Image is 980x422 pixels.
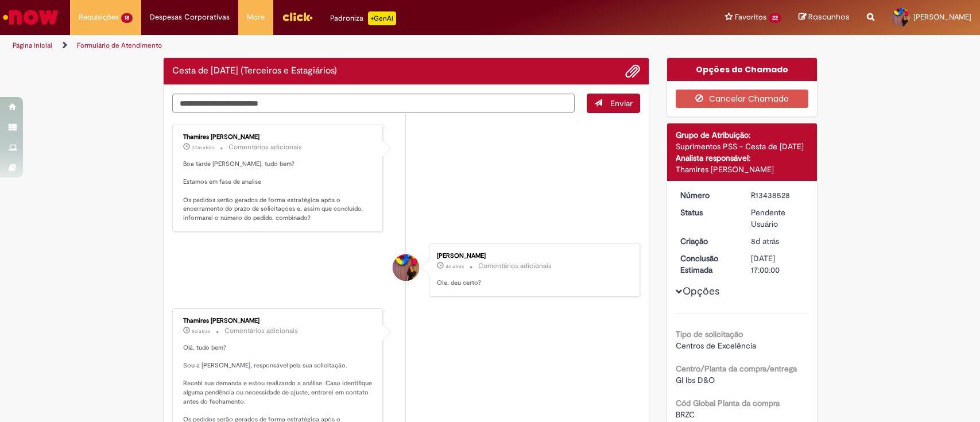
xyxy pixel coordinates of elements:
div: R13438528 [751,189,804,201]
time: 29/08/2025 17:01:07 [192,144,214,151]
a: Rascunhos [799,12,850,23]
img: ServiceNow [1,6,60,29]
span: 37m atrás [192,144,214,151]
dt: Status [672,207,742,218]
dt: Número [672,189,742,201]
span: Enviar [610,98,633,109]
span: 8d atrás [192,328,210,335]
small: Comentários adicionais [228,142,302,152]
span: Centros de Excelência [676,340,756,351]
p: Oie, deu certo? [437,278,628,288]
span: 8d atrás [751,236,779,246]
b: Tipo de solicitação [676,329,743,339]
span: Despesas Corporativas [150,11,230,23]
div: Thamires [PERSON_NAME] [183,134,374,141]
div: Pendente Usuário [751,207,804,230]
div: Analista responsável: [676,152,808,164]
a: Formulário de Atendimento [77,41,162,50]
dt: Conclusão Estimada [672,253,742,276]
img: click_logo_yellow_360x200.png [282,8,313,25]
div: Thamires [PERSON_NAME] [676,164,808,175]
span: 22 [769,13,781,23]
b: Centro/Planta da compra/entrega [676,363,797,374]
p: +GenAi [368,11,396,25]
span: Requisições [79,11,119,23]
a: Página inicial [13,41,52,50]
button: Adicionar anexos [625,64,640,79]
textarea: Digite sua mensagem aqui... [172,94,575,113]
p: Boa tarde [PERSON_NAME], tudo bem? Estamos em fase de analise Os pedidos serão gerados de forma e... [183,160,374,223]
h2: Cesta de Natal (Terceiros e Estagiários) Histórico de tíquete [172,66,337,76]
div: Thamires [PERSON_NAME] [183,318,374,324]
div: [PERSON_NAME] [437,253,628,260]
span: Gl Ibs D&O [676,375,715,385]
button: Cancelar Chamado [676,90,808,108]
small: Comentários adicionais [224,326,298,336]
span: Favoritos [735,11,766,23]
ul: Trilhas de página [9,35,645,56]
div: [DATE] 17:00:00 [751,253,804,276]
span: More [247,11,265,23]
span: Rascunhos [808,11,850,22]
dt: Criação [672,235,742,247]
span: 4d atrás [446,263,464,270]
small: Comentários adicionais [478,261,552,271]
div: Suprimentos PSS - Cesta de [DATE] [676,141,808,152]
span: 18 [121,13,133,23]
div: 22/08/2025 08:54:21 [751,235,804,247]
div: Grupo de Atribuição: [676,129,808,141]
time: 22/08/2025 10:19:03 [192,328,210,335]
span: BRZC [676,409,695,420]
div: Agatha Montaldi De Carvalho [393,254,419,281]
div: Opções do Chamado [667,58,817,81]
b: Cód Global Planta da compra [676,398,780,408]
time: 26/08/2025 11:33:44 [446,263,464,270]
button: Enviar [587,94,640,113]
time: 22/08/2025 08:54:21 [751,236,779,246]
span: [PERSON_NAME] [913,12,971,22]
div: Padroniza [330,11,396,25]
